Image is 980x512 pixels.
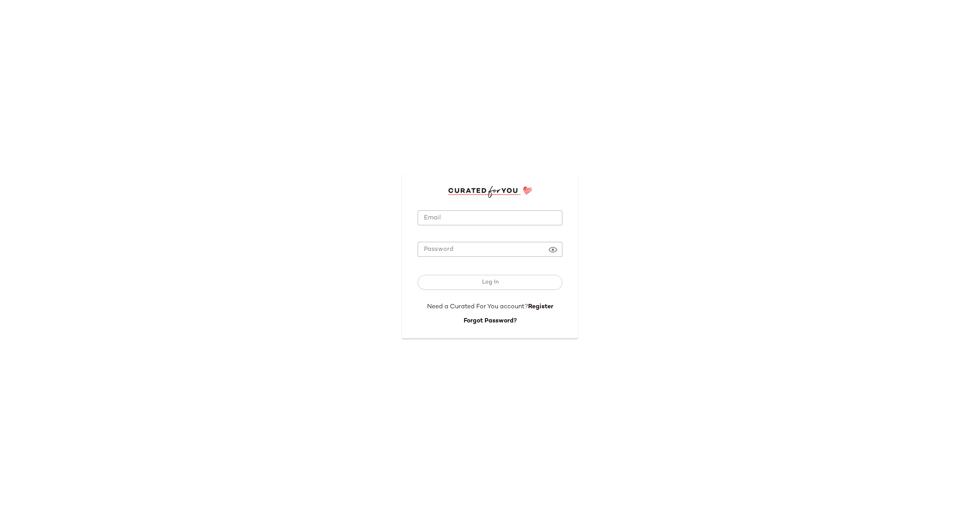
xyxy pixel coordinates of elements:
[464,318,517,324] a: Forgot Password?
[481,279,498,285] span: Log In
[448,186,532,198] img: cfy_login_logo.DGdB1djN.svg
[418,275,562,290] button: Log In
[427,304,528,310] span: Need a Curated For You account?
[528,304,553,310] a: Register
